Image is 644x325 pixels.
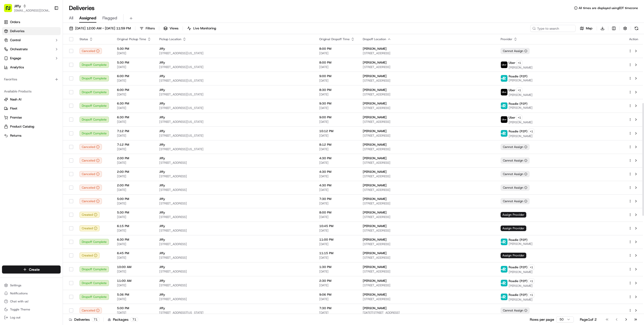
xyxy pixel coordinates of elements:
button: Jiffy[EMAIL_ADDRESS][DOMAIN_NAME] [2,2,52,14]
div: Available Products [2,87,61,95]
span: [DATE] [117,297,151,301]
span: [STREET_ADDRESS] [159,297,311,301]
button: +1 [516,87,522,93]
span: 8:12 PM [319,143,355,147]
div: Cannot Assign [501,144,530,150]
span: [PERSON_NAME] [509,242,533,246]
span: [PERSON_NAME] [509,120,533,124]
button: [EMAIL_ADDRESS][DOMAIN_NAME] [14,9,50,13]
span: Assign Provider [501,212,526,218]
span: [DATE] [319,242,355,246]
span: 5:30 PM [117,210,151,214]
button: Cannot Assign [501,307,530,313]
h1: Deliveries [69,4,95,12]
span: Jiffy [159,197,165,201]
span: 6:45 PM [117,251,151,255]
span: [PERSON_NAME] [363,183,387,187]
span: [PERSON_NAME] [363,143,387,147]
span: [STREET_ADDRESS] [363,65,493,69]
span: [PERSON_NAME] [363,279,387,283]
span: 10:45 PM [319,224,355,228]
span: [STREET_ADDRESS] [159,269,311,274]
a: Nash AI [4,97,59,102]
button: Fleet [2,104,61,113]
img: uber-new-logo.jpeg [501,89,507,95]
button: Map [578,25,595,32]
span: [DATE] [117,51,151,55]
div: Cannot Assign [501,157,530,164]
span: Jiffy [159,210,165,214]
button: Jiffy [14,4,21,9]
span: Pickup Location [159,37,181,41]
a: Promise [4,115,59,120]
span: [STREET_ADDRESS] [363,174,493,178]
button: +1 [516,60,522,66]
span: Promise [10,115,22,120]
span: [DATE] [319,92,355,96]
span: [STREET_ADDRESS] [159,242,311,246]
span: Jiffy [159,238,165,242]
span: 11:15 PM [319,251,355,255]
span: [PERSON_NAME] [363,238,387,242]
button: Promise [2,114,61,122]
span: [DATE] [319,120,355,124]
span: Jiffy [159,88,165,92]
span: [DATE] [319,283,355,287]
span: [STREET_ADDRESS] [363,120,493,124]
span: 8:00 PM [319,61,355,65]
span: 7:12 PM [117,129,151,133]
button: Live Monitoring [185,25,218,32]
img: roadie-logo-v2.jpg [501,102,507,109]
span: 4:30 PM [319,183,355,187]
span: [DATE] [117,188,151,192]
button: Canceled [79,48,102,54]
div: Cannot Assign [501,185,530,191]
button: [DATE] 12:00 AM - [DATE] 11:59 PM [67,25,133,32]
div: Action [628,37,639,41]
span: 6:15 PM [117,224,151,228]
span: Roadie (P2P) [509,74,528,78]
button: Cannot Assign [501,198,530,204]
span: [DATE] [319,215,355,219]
span: [PERSON_NAME] [363,265,387,269]
span: Log out [10,315,20,319]
span: 6:00 PM [117,74,151,78]
span: Jiffy [159,143,165,147]
span: Chat with us! [10,299,28,303]
span: Uber [509,116,515,120]
span: [DATE] [319,229,355,233]
span: Toggle Theme [10,307,30,311]
button: Canceled [79,157,102,164]
span: Jiffy [159,129,165,133]
span: [STREET_ADDRESS] [363,147,493,151]
span: [DATE] [117,256,151,260]
span: [DATE] [319,161,355,165]
span: [STREET_ADDRESS] [159,174,311,178]
span: [STREET_ADDRESS] [363,297,493,301]
a: Product Catalog [4,124,59,129]
input: Type to search [530,25,576,32]
span: Roadie (P2P) [509,279,528,283]
span: [STREET_ADDRESS] [159,229,311,233]
span: Roadie (P2P) [509,293,528,297]
span: Returns [10,133,21,138]
span: [STREET_ADDRESS] [159,283,311,287]
span: [PERSON_NAME] [363,210,387,214]
img: roadie-logo-v2.jpg [501,280,507,286]
a: Deliveries [2,27,61,35]
span: Control [10,38,21,42]
button: Product Catalog [2,123,61,131]
span: [PERSON_NAME] [363,197,387,201]
span: Jiffy [159,47,165,51]
span: [STREET_ADDRESS] [363,215,493,219]
button: Created [79,252,100,258]
span: [STREET_ADDRESS] [363,134,493,138]
span: 2:30 PM [319,279,355,283]
div: Cannot Assign [501,171,530,177]
span: [DATE] [117,242,151,246]
span: [PERSON_NAME] [363,251,387,255]
span: Nash AI [10,97,21,102]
